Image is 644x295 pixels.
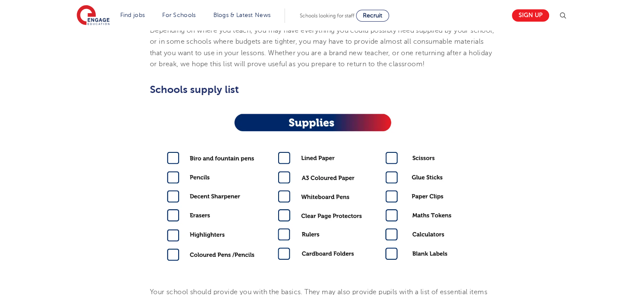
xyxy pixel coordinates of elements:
p: Depending on where you teach, you may have everything you could possibly need supplied by your sc... [150,25,494,70]
span: Recruit [363,12,382,19]
a: Blogs & Latest News [213,12,271,18]
a: Find jobs [120,12,145,18]
a: Recruit [356,10,389,22]
a: Sign up [512,9,549,22]
h2: Schools supply list [150,82,494,97]
img: Engage Education [77,5,110,26]
span: Schools looking for staff [300,13,354,19]
a: For Schools [162,12,196,18]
